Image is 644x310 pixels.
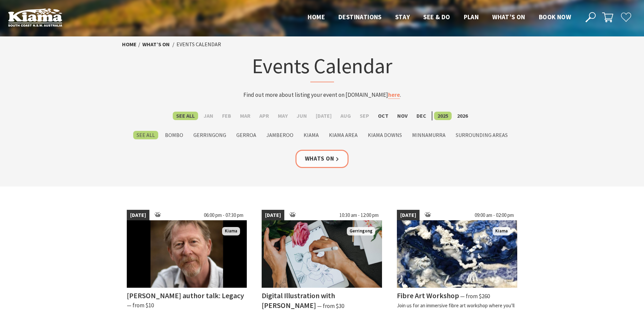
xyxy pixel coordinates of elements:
label: Dec [413,112,430,120]
label: 2026 [454,112,471,120]
label: See All [133,131,158,139]
label: Jamberoo [263,131,297,139]
label: Feb [219,112,235,120]
label: May [275,112,291,120]
label: Gerroa [233,131,260,139]
a: What’s On [142,41,170,48]
nav: Main Menu [301,12,578,23]
label: Bombo [162,131,187,139]
img: Kiama Logo [8,8,62,27]
span: [DATE] [262,210,284,221]
span: 06:00 pm - 07:30 pm [200,210,247,221]
label: Minnamurra [409,131,449,139]
span: 09:00 am - 02:00 pm [471,210,517,221]
span: What’s On [492,13,525,21]
label: Mar [237,112,254,120]
span: Plan [464,13,479,21]
span: Stay [395,13,410,21]
label: Kiama Area [326,131,361,139]
span: ⁠— from $30 [317,302,344,310]
label: Surrounding Areas [452,131,511,139]
li: Events Calendar [176,40,221,49]
img: Fibre Art [397,220,517,288]
span: ⁠— from $10 [127,302,154,309]
span: ⁠— from $260 [460,292,490,300]
label: Jun [293,112,310,120]
span: [DATE] [397,210,420,221]
label: Kiama [300,131,322,139]
label: Kiama Downs [364,131,405,139]
span: [DATE] [127,210,149,221]
h4: [PERSON_NAME] author talk: Legacy [127,291,244,300]
span: Home [308,13,325,21]
h4: Digital Illustration with [PERSON_NAME] [262,291,335,310]
span: 10:30 am - 12:00 pm [336,210,382,221]
label: Sep [356,112,373,120]
label: Aug [337,112,354,120]
label: Apr [256,112,272,120]
span: Kiama [493,227,510,235]
label: Jan [200,112,217,120]
span: Destinations [338,13,382,21]
label: [DATE] [312,112,335,120]
a: Home [122,41,137,48]
h4: Fibre Art Workshop [397,291,459,300]
label: 2025 [434,112,452,120]
span: Book now [539,13,571,21]
label: See All [173,112,198,120]
p: Find out more about listing your event on [DOMAIN_NAME] . [190,90,455,100]
img: Man wearing a beige shirt, with short dark blonde hair and a beard [127,220,247,288]
a: Whats On [295,150,349,168]
img: Woman's hands sketching an illustration of a rose on an iPad with a digital stylus [262,220,382,288]
a: here [388,91,400,99]
label: Nov [394,112,411,120]
span: Kiama [222,227,240,235]
span: Gerringong [347,227,375,235]
span: See & Do [423,13,450,21]
label: Gerringong [190,131,230,139]
label: Oct [375,112,392,120]
h1: Events Calendar [190,52,455,82]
